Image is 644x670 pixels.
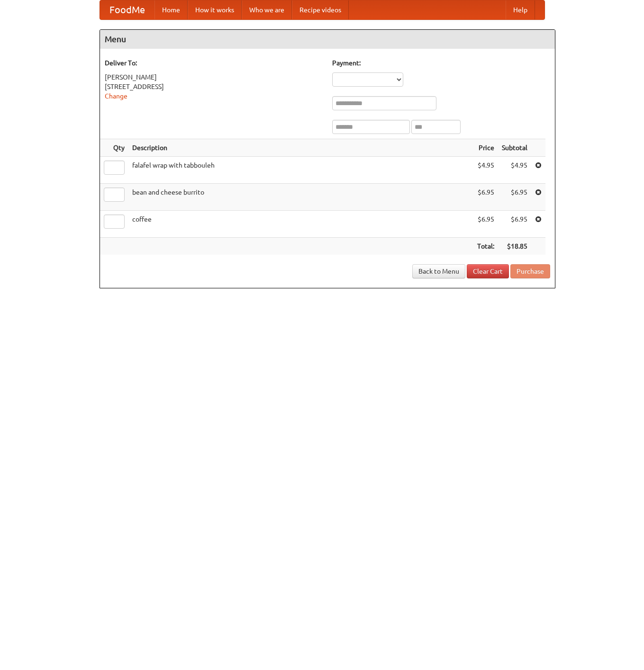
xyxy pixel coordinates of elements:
[412,264,465,278] a: Back to Menu
[510,264,550,278] button: Purchase
[105,82,323,91] div: [STREET_ADDRESS]
[506,0,535,19] a: Help
[188,0,242,19] a: How it works
[105,72,323,82] div: [PERSON_NAME]
[467,264,509,278] a: Clear Cart
[473,157,498,184] td: $4.95
[100,139,128,157] th: Qty
[242,0,292,19] a: Who we are
[128,139,473,157] th: Description
[473,238,498,255] th: Total:
[292,0,349,19] a: Recipe videos
[498,238,531,255] th: $18.85
[128,184,473,211] td: bean and cheese burrito
[105,58,323,68] h5: Deliver To:
[498,184,531,211] td: $6.95
[473,184,498,211] td: $6.95
[473,139,498,157] th: Price
[332,58,550,68] h5: Payment:
[498,139,531,157] th: Subtotal
[498,211,531,238] td: $6.95
[100,0,154,19] a: FoodMe
[154,0,188,19] a: Home
[128,211,473,238] td: coffee
[105,92,127,100] a: Change
[498,157,531,184] td: $4.95
[100,30,555,49] h4: Menu
[473,211,498,238] td: $6.95
[128,157,473,184] td: falafel wrap with tabbouleh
